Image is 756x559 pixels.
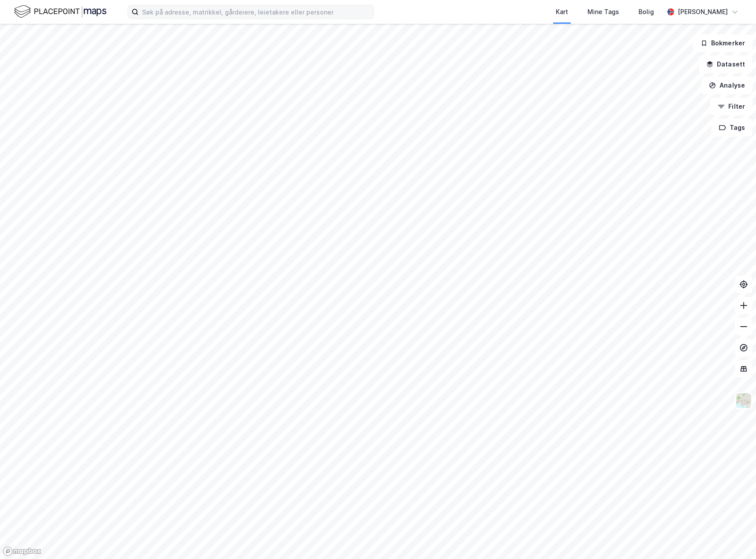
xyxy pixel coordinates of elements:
div: [PERSON_NAME] [678,7,728,17]
iframe: Chat Widget [712,517,756,559]
input: Søk på adresse, matrikkel, gårdeiere, leietakere eller personer [139,5,374,18]
div: Kart [556,7,568,17]
img: logo.f888ab2527a4732fd821a326f86c7f29.svg [14,4,106,19]
div: Mine Tags [587,7,619,17]
div: Bolig [639,7,654,17]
